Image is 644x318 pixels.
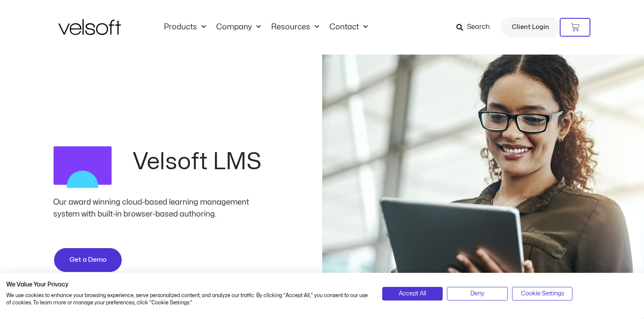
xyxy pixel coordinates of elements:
[53,247,123,273] a: Get a Demo
[447,287,508,301] button: Deny all cookies
[6,292,369,306] p: We use cookies to enhance your browsing experience, serve personalized content, and analyze our t...
[266,23,324,32] a: ResourcesMenu Toggle
[521,289,564,298] span: Cookie Settings
[467,22,490,33] span: Search
[456,20,496,35] a: Search
[211,23,266,32] a: CompanyMenu Toggle
[133,150,269,173] h2: Velsoft LMS
[53,138,112,197] img: LMS Logo
[512,22,549,33] span: Client Login
[470,289,484,298] span: Deny
[399,289,426,298] span: Accept All
[512,287,573,301] button: Adjust cookie preferences
[58,19,121,35] img: Velsoft Training Materials
[159,23,373,32] nav: Menu
[501,17,560,38] a: Client Login
[6,281,369,289] h2: We Value Your Privacy
[159,23,211,32] a: ProductsMenu Toggle
[382,287,443,301] button: Accept all cookies
[53,197,269,220] div: Our award winning cloud-based learning management system with built-in browser-based authoring.
[324,23,373,32] a: ContactMenu Toggle
[69,255,106,265] span: Get a Demo
[536,299,640,318] iframe: chat widget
